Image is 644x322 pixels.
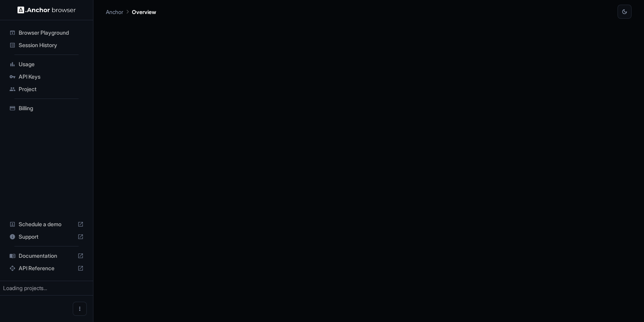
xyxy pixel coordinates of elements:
img: Anchor Logo [18,6,76,14]
span: API Reference [19,264,74,272]
div: Billing [6,102,87,114]
span: Billing [19,104,84,112]
div: Usage [6,58,87,70]
span: Session History [19,41,84,49]
span: Documentation [19,252,74,260]
p: Overview [132,8,156,16]
span: Usage [19,60,84,68]
div: Support [6,231,87,243]
div: Project [6,83,87,95]
span: Browser Playground [19,29,84,37]
button: Open menu [73,302,87,316]
span: API Keys [19,73,84,81]
div: Session History [6,39,87,51]
div: Browser Playground [6,26,87,39]
span: Schedule a demo [19,220,74,228]
div: API Reference [6,262,87,274]
span: Project [19,85,84,93]
p: Anchor [106,8,123,16]
div: API Keys [6,70,87,83]
div: Schedule a demo [6,218,87,231]
div: Loading projects... [3,284,90,292]
span: Support [19,233,74,241]
div: Documentation [6,250,87,262]
nav: breadcrumb [106,7,156,16]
